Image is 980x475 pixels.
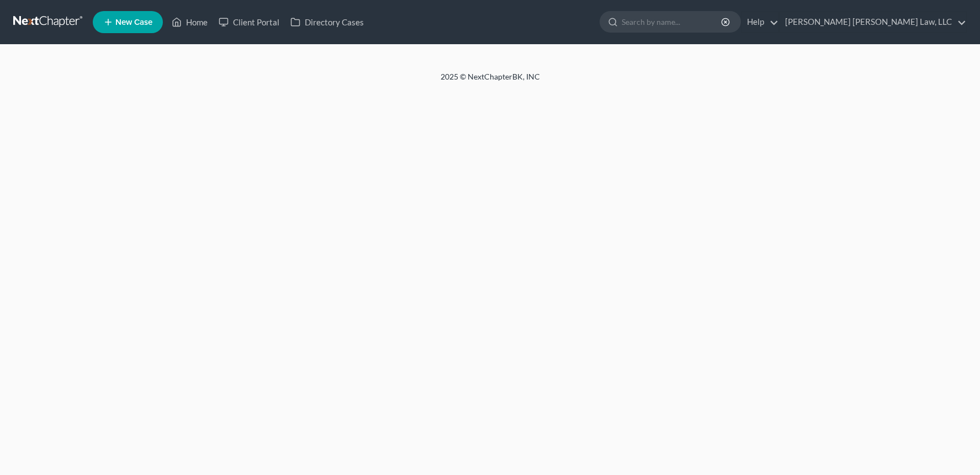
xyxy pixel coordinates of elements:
a: Help [741,12,778,32]
a: Home [166,12,213,32]
a: [PERSON_NAME] [PERSON_NAME] Law, LLC [780,12,966,32]
div: 2025 © NextChapterBK, INC [176,71,805,91]
span: New Case [115,18,152,27]
a: Directory Cases [285,12,369,32]
input: Search by name... [622,12,723,32]
a: Client Portal [213,12,285,32]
